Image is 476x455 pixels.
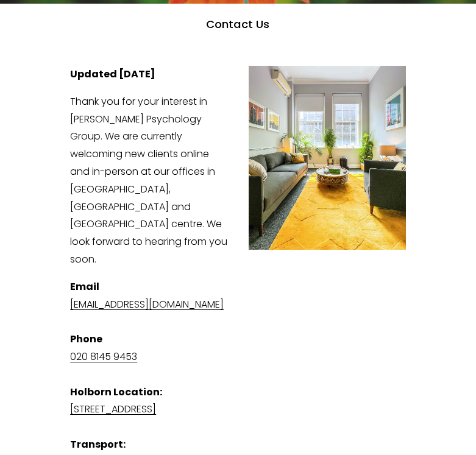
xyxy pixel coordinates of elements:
[70,297,224,311] a: [EMAIL_ADDRESS][DOMAIN_NAME]
[70,93,406,269] p: Thank you for your interest in [PERSON_NAME] Psychology Group. We are currently welcoming new cli...
[70,350,137,364] a: 020 8145 9453
[70,67,155,81] strong: Updated [DATE]
[70,385,162,399] strong: Holborn Location:
[70,332,102,346] strong: Phone
[70,402,156,416] a: [STREET_ADDRESS]
[70,437,126,451] strong: Transport:
[96,18,381,45] h1: Contact Us
[70,280,99,294] strong: Email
